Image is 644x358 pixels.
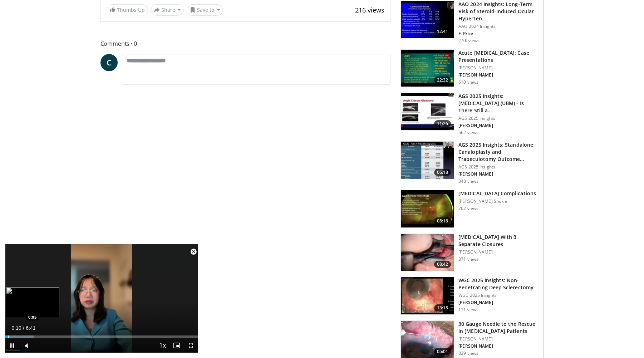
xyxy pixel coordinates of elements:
[19,338,34,353] button: Mute
[169,338,184,353] button: Enable picture-in-picture mode
[458,234,539,248] h3: [MEDICAL_DATA] With 3 Separate Closures
[5,244,198,353] video-js: Video Player
[458,38,480,44] p: 2.5K views
[458,171,539,177] p: [PERSON_NAME]
[151,4,184,16] button: Share
[434,120,451,127] span: 11:26
[458,141,539,163] h3: AGS 2025 Insights: Standalone Canaloplasty and Trabeculotomy Outcome…
[434,169,451,176] span: 06:18
[400,277,539,315] a: 13:18 WGC 2025 Insights: Non-Penetrating Deep Sclerectomy WGC 2025 Insights [PERSON_NAME] 111 views
[100,54,118,71] a: C
[458,336,539,342] p: [PERSON_NAME]
[155,338,169,353] button: Playback Rate
[401,277,454,314] img: f9895820-373e-4439-9b90-926018fcddbb.150x105_q85_crop-smart_upscale.jpg
[6,287,59,317] img: image.jpeg
[401,50,454,87] img: 70667664-86a4-45d1-8ebc-87674d5d23cb.150x105_q85_crop-smart_upscale.jpg
[458,130,478,136] p: 562 views
[458,79,478,85] p: 610 views
[26,325,35,331] span: 6:41
[458,300,539,305] p: [PERSON_NAME]
[458,350,478,356] p: 839 views
[186,244,201,259] button: Close
[458,1,539,22] h3: AAO 2024 Insights: Long-Term Risk of Steroid-Induced Ocular Hyperten…
[187,4,223,16] button: Save to
[458,123,539,128] p: [PERSON_NAME]
[434,304,451,312] span: 13:18
[107,4,148,15] a: Thumbs Up
[434,261,451,268] span: 08:42
[458,307,478,313] p: 111 views
[401,234,454,271] img: 72e2ac78-695d-4ba1-a214-a969ffb918ed.150x105_q85_crop-smart_upscale.jpg
[401,190,454,227] img: 96d21746-868e-4050-b416-382236c60bc7.150x105_q85_crop-smart_upscale.jpg
[458,293,539,298] p: WGC 2025 Insights
[434,28,451,35] span: 12:41
[458,65,539,71] p: [PERSON_NAME]
[458,93,539,114] h3: AGS 2025 Insights: [MEDICAL_DATA] (UBM) - Is There Still a…
[458,178,478,184] p: 348 views
[458,49,539,64] h3: Acute [MEDICAL_DATA]: Case Presentations
[400,234,539,271] a: 08:42 [MEDICAL_DATA] With 3 Separate Closures [PERSON_NAME] 371 views
[458,72,539,78] p: [PERSON_NAME]
[458,249,539,255] p: [PERSON_NAME]
[23,325,24,331] span: /
[458,198,536,204] p: [PERSON_NAME] Shukla
[434,348,451,355] span: 05:01
[400,141,539,184] a: 06:18 AGS 2025 Insights: Standalone Canaloplasty and Trabeculotomy Outcome… AGS 2025 Insights [PE...
[5,338,19,353] button: Pause
[401,321,454,358] img: bd57fdac-6d73-47f9-8cf0-af6d41c5a0e1.150x105_q85_crop-smart_upscale.jpg
[401,1,454,38] img: d1bebadf-5ef8-4c82-bd02-47cdd9740fa5.150x105_q85_crop-smart_upscale.jpg
[401,93,454,130] img: e89d9ca0-2a00-4e8a-87e7-a62f747f1d8a.150x105_q85_crop-smart_upscale.jpg
[11,325,21,331] span: 0:10
[458,320,539,335] h3: 30 Gauge Needle to the Rescue in [MEDICAL_DATA] Patients
[400,93,539,136] a: 11:26 AGS 2025 Insights: [MEDICAL_DATA] (UBM) - Is There Still a… AGS 2025 Insights [PERSON_NAME]...
[184,338,198,353] button: Fullscreen
[434,217,451,225] span: 08:16
[434,77,451,84] span: 22:32
[458,206,478,211] p: 702 views
[458,256,478,262] p: 371 views
[401,142,454,179] img: 5706f1aa-143e-4cbb-a566-f7b6e9d80682.150x105_q85_crop-smart_upscale.jpg
[100,39,391,48] span: Comments 0
[458,24,539,29] p: AAO 2024 Insights
[458,116,539,121] p: AGS 2025 Insights
[458,164,539,170] p: AGS 2025 Insights
[5,335,198,338] div: Progress Bar
[355,6,384,14] span: 216 views
[458,277,539,291] h3: WGC 2025 Insights: Non-Penetrating Deep Sclerectomy
[400,190,539,228] a: 08:16 [MEDICAL_DATA] Complications [PERSON_NAME] Shukla 702 views
[458,190,536,197] h3: [MEDICAL_DATA] Complications
[400,1,539,44] a: 12:41 AAO 2024 Insights: Long-Term Risk of Steroid-Induced Ocular Hyperten… AAO 2024 Insights F. ...
[458,31,539,36] p: F. Price
[458,343,539,349] p: [PERSON_NAME]
[400,49,539,87] a: 22:32 Acute [MEDICAL_DATA]: Case Presentations [PERSON_NAME] [PERSON_NAME] 610 views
